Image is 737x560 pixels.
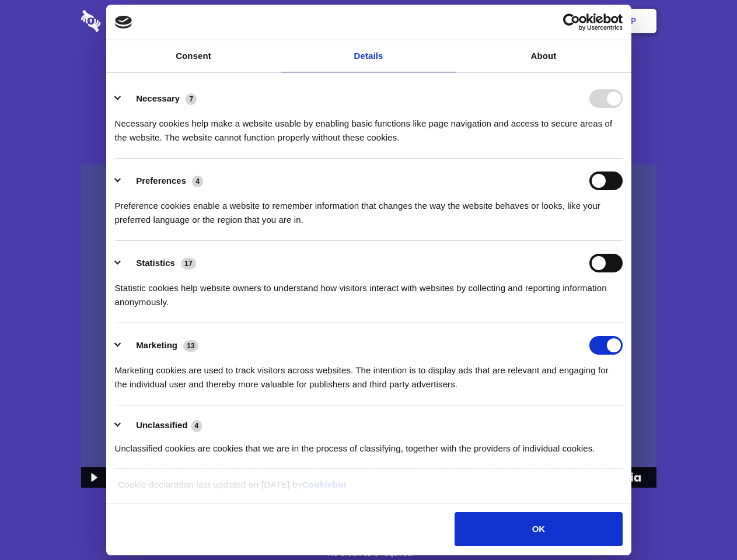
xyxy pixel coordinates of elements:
span: 4 [191,420,202,432]
button: Marketing (13) [115,336,206,355]
a: Cookiebot [302,480,347,489]
a: Usercentrics Cookiebot - opens in a new window [521,13,623,31]
iframe: Drift Widget Chat Controller [679,502,723,546]
a: Pricing [343,3,393,39]
span: 17 [181,258,196,269]
button: Play Video [81,467,105,488]
label: Preferences [136,176,186,185]
div: Unclassified cookies are cookies that we are in the process of classifying, together with the pro... [115,433,623,456]
span: 13 [183,340,198,352]
a: Contact [473,3,527,39]
h1: Eliminate Slack Data Loss. [81,52,656,94]
h4: Auto-redaction of sensitive data, encrypted data sharing and self-destructing private chats. Shar... [81,106,656,145]
a: About [456,40,631,72]
button: OK [455,512,622,546]
div: Statistic cookies help website owners to understand how visitors interact with websites by collec... [115,272,623,309]
button: Statistics (17) [115,254,204,272]
label: Necessary [136,93,180,103]
span: 7 [186,93,197,105]
a: Consent [106,40,281,72]
label: Statistics [136,258,175,268]
button: Preferences (4) [115,171,211,190]
div: Cookie declaration last updated on [DATE] by [109,478,628,501]
div: Necessary cookies help make a website usable by enabling basic functions like page navigation and... [115,108,623,145]
button: Unclassified (4) [115,418,209,433]
span: 4 [192,176,203,187]
img: logo-wordmark-white-trans-d4663122ce5f474addd5e946df7df03e33cb6a1c49d2221995e7729f52c070b2.svg [81,10,181,32]
button: Necessary (7) [115,89,204,108]
label: Marketing [136,340,177,350]
a: Details [281,40,456,72]
div: Marketing cookies are used to track visitors across websites. The intention is to display ads tha... [115,355,623,391]
img: Sharesecret [81,164,656,488]
img: logo [115,16,132,29]
a: Login [529,3,580,39]
div: Preference cookies enable a website to remember information that changes the way the website beha... [115,190,623,227]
